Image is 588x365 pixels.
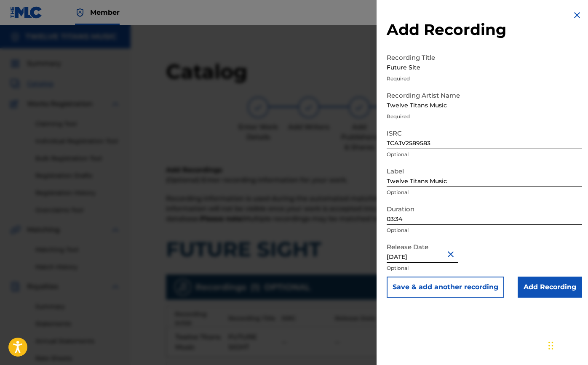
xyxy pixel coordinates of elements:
[387,75,582,83] p: Required
[387,189,582,196] p: Optional
[387,277,504,298] button: Save & add another recording
[446,241,458,267] button: Close
[387,226,582,234] p: Optional
[387,151,582,158] p: Optional
[387,113,582,120] p: Required
[10,6,43,19] img: MLC Logo
[548,333,553,358] div: Drag
[518,277,582,298] input: Add Recording
[387,264,582,272] p: Optional
[387,20,582,39] h2: Add Recording
[546,325,588,365] iframe: Chat Widget
[75,8,85,18] img: Top Rightsholder
[90,8,120,17] span: Member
